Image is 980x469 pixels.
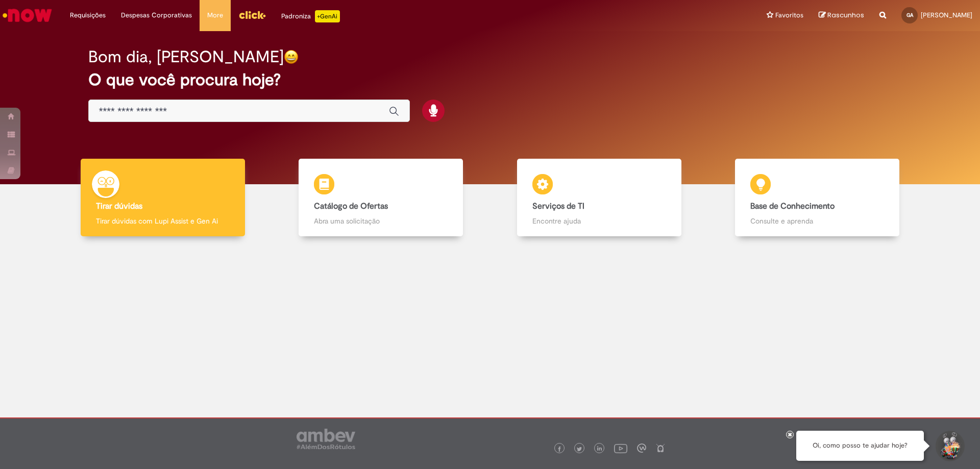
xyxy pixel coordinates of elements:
img: click_logo_yellow_360x200.png [238,7,266,22]
div: Oi, como posso te ajudar hoje? [796,431,924,461]
img: logo_footer_youtube.png [614,441,627,455]
img: logo_footer_naosei.png [656,443,665,453]
span: More [207,10,223,20]
b: Catálogo de Ofertas [314,201,388,211]
span: Requisições [70,10,106,20]
a: Base de Conhecimento Consulte e aprenda [708,159,927,237]
p: +GenAi [315,10,340,22]
button: Iniciar Conversa de Suporte [934,431,965,461]
span: [PERSON_NAME] [921,11,972,19]
b: Tirar dúvidas [96,201,142,211]
b: Serviços de TI [532,201,584,211]
span: GA [906,12,913,18]
img: logo_footer_ambev_rotulo_gray.png [297,429,355,449]
h2: O que você procura hoje? [88,71,892,89]
p: Encontre ajuda [532,216,666,226]
span: Rascunhos [827,10,864,20]
p: Abra uma solicitação [314,216,448,226]
img: logo_footer_twitter.png [577,447,582,452]
p: Tirar dúvidas com Lupi Assist e Gen Ai [96,216,230,226]
a: Rascunhos [819,11,864,20]
span: Despesas Corporativas [121,10,192,20]
img: logo_footer_workplace.png [637,443,646,453]
img: ServiceNow [1,5,54,26]
a: Serviços de TI Encontre ajuda [490,159,708,237]
b: Base de Conhecimento [750,201,835,211]
a: Tirar dúvidas Tirar dúvidas com Lupi Assist e Gen Ai [54,159,272,237]
img: logo_footer_facebook.png [557,447,562,452]
a: Catálogo de Ofertas Abra uma solicitação [272,159,491,237]
p: Consulte e aprenda [750,216,884,226]
span: Favoritos [775,10,803,20]
div: Padroniza [281,10,340,22]
img: happy-face.png [284,50,299,64]
img: logo_footer_linkedin.png [597,446,602,452]
h2: Bom dia, [PERSON_NAME] [88,48,284,66]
